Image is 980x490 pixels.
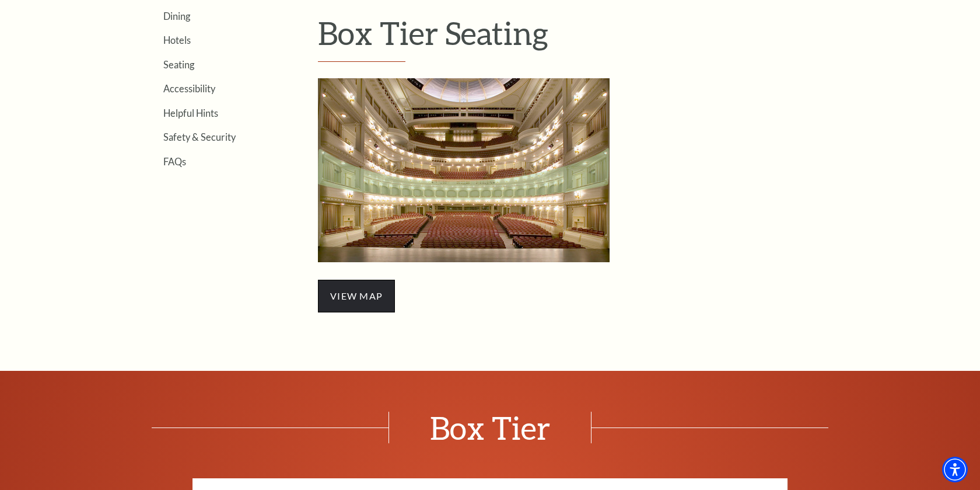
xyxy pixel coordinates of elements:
a: Hotels [163,34,191,46]
a: Accessibility [163,83,215,94]
div: Accessibility Menu [942,457,968,482]
img: Box Tier Seating [318,78,610,262]
span: view map [318,280,395,312]
a: Boxtier Map [318,162,610,175]
a: view map [318,289,395,302]
a: FAQs [163,156,186,167]
span: Box Tier [388,412,591,443]
a: Safety & Security [163,131,236,143]
a: Seating [163,59,194,70]
a: Dining [163,11,190,22]
h1: Box Tier Seating [318,14,852,62]
a: Helpful Hints [163,107,218,119]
